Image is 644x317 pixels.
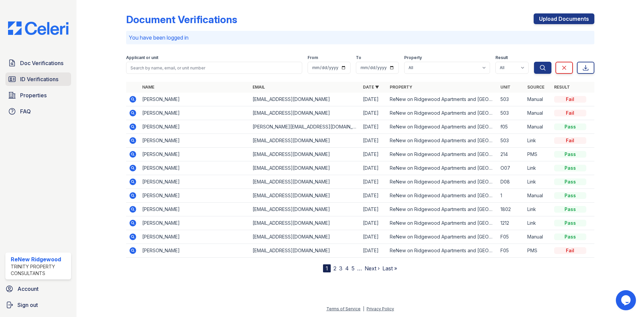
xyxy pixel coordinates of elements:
[140,230,250,244] td: [PERSON_NAME]
[250,120,360,134] td: [PERSON_NAME][EMAIL_ADDRESS][DOMAIN_NAME]
[554,206,586,213] div: Pass
[525,148,551,161] td: PMS
[498,244,525,258] td: F05
[140,148,250,161] td: [PERSON_NAME]
[554,233,586,240] div: Pass
[525,203,551,216] td: Link
[142,85,154,90] a: Name
[20,59,63,67] span: Doc Verifications
[387,203,497,216] td: ReNew on Ridgewood Apartments and [GEOGRAPHIC_DATA]
[387,216,497,230] td: ReNew on Ridgewood Apartments and [GEOGRAPHIC_DATA]
[495,55,508,60] label: Result
[20,75,58,83] span: ID Verifications
[11,255,68,263] div: ReNew Ridgewood
[360,203,387,216] td: [DATE]
[5,56,71,70] a: Doc Verifications
[140,189,250,203] td: [PERSON_NAME]
[525,134,551,148] td: Link
[554,85,570,90] a: Result
[525,216,551,230] td: Link
[345,265,349,272] a: 4
[250,244,360,258] td: [EMAIL_ADDRESS][DOMAIN_NAME]
[500,85,511,90] a: Unit
[5,72,71,86] a: ID Verifications
[250,216,360,230] td: [EMAIL_ADDRESS][DOMAIN_NAME]
[498,230,525,244] td: F05
[3,298,74,312] button: Sign out
[498,175,525,189] td: D08
[365,265,380,272] a: Next ›
[525,120,551,134] td: Manual
[498,106,525,120] td: 503
[360,175,387,189] td: [DATE]
[363,306,364,311] div: |
[498,216,525,230] td: 1212
[140,216,250,230] td: [PERSON_NAME]
[498,93,525,106] td: 503
[525,93,551,106] td: Manual
[126,55,158,60] label: Applicant or unit
[525,189,551,203] td: Manual
[250,230,360,244] td: [EMAIL_ADDRESS][DOMAIN_NAME]
[140,203,250,216] td: [PERSON_NAME]
[498,120,525,134] td: f05
[498,161,525,175] td: O07
[498,203,525,216] td: 1802
[525,161,551,175] td: Link
[387,134,497,148] td: ReNew on Ridgewood Apartments and [GEOGRAPHIC_DATA]
[129,34,592,42] p: You have been logged in
[525,244,551,258] td: PMS
[554,137,586,144] div: Fail
[356,55,361,60] label: To
[250,93,360,106] td: [EMAIL_ADDRESS][DOMAIN_NAME]
[360,216,387,230] td: [DATE]
[387,175,497,189] td: ReNew on Ridgewood Apartments and [GEOGRAPHIC_DATA]
[363,85,379,90] a: Date ▼
[326,306,361,311] a: Terms of Service
[250,106,360,120] td: [EMAIL_ADDRESS][DOMAIN_NAME]
[554,151,586,158] div: Pass
[387,161,497,175] td: ReNew on Ridgewood Apartments and [GEOGRAPHIC_DATA]
[5,89,71,102] a: Properties
[554,192,586,199] div: Pass
[140,244,250,258] td: [PERSON_NAME]
[253,85,265,90] a: Email
[339,265,342,272] a: 3
[554,96,586,103] div: Fail
[323,264,331,272] div: 1
[498,148,525,161] td: 214
[140,175,250,189] td: [PERSON_NAME]
[250,189,360,203] td: [EMAIL_ADDRESS][DOMAIN_NAME]
[554,110,586,116] div: Fail
[17,285,39,293] span: Account
[333,265,336,272] a: 2
[140,161,250,175] td: [PERSON_NAME]
[387,148,497,161] td: ReNew on Ridgewood Apartments and [GEOGRAPHIC_DATA]
[367,306,394,311] a: Privacy Policy
[140,93,250,106] td: [PERSON_NAME]
[616,290,637,310] iframe: chat widget
[360,134,387,148] td: [DATE]
[360,93,387,106] td: [DATE]
[390,85,412,90] a: Property
[360,148,387,161] td: [DATE]
[525,175,551,189] td: Link
[11,263,68,277] div: Trinity Property Consultants
[17,301,38,309] span: Sign out
[387,244,497,258] td: ReNew on Ridgewood Apartments and [GEOGRAPHIC_DATA]
[20,91,47,99] span: Properties
[360,230,387,244] td: [DATE]
[534,13,594,24] a: Upload Documents
[250,134,360,148] td: [EMAIL_ADDRESS][DOMAIN_NAME]
[360,244,387,258] td: [DATE]
[554,165,586,171] div: Pass
[387,120,497,134] td: ReNew on Ridgewood Apartments and [GEOGRAPHIC_DATA]
[360,120,387,134] td: [DATE]
[126,62,302,74] input: Search by name, email, or unit number
[554,220,586,226] div: Pass
[250,175,360,189] td: [EMAIL_ADDRESS][DOMAIN_NAME]
[554,178,586,185] div: Pass
[140,106,250,120] td: [PERSON_NAME]
[308,55,318,60] label: From
[250,161,360,175] td: [EMAIL_ADDRESS][DOMAIN_NAME]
